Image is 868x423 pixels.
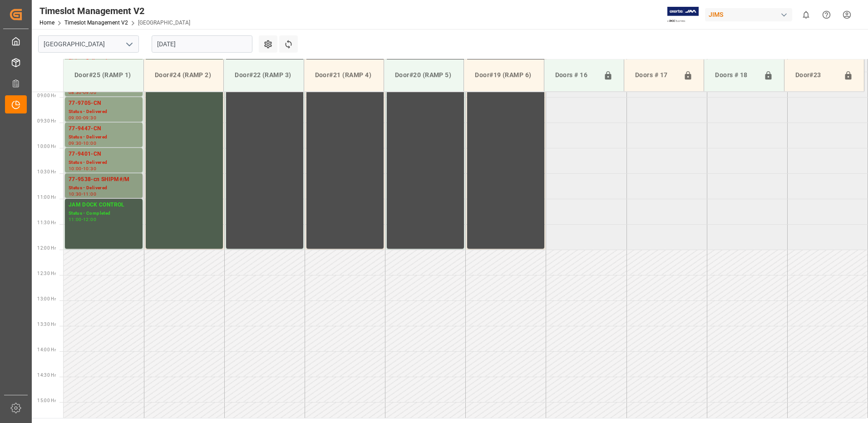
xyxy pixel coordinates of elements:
[39,4,190,18] div: Timeslot Management V2
[82,217,83,221] div: -
[83,167,96,171] div: 10:30
[83,217,96,221] div: 12:00
[37,195,56,200] span: 11:00 Hr
[37,246,56,251] span: 12:00 Hr
[37,398,56,403] span: 15:00 Hr
[69,141,82,145] div: 09:30
[83,192,96,196] div: 11:00
[83,141,96,145] div: 10:00
[69,184,139,192] div: Status - Delivered
[83,116,96,120] div: 09:30
[816,5,837,25] button: Help Center
[152,35,252,53] input: DD.MM.YYYY
[37,144,56,149] span: 10:00 Hr
[39,20,54,26] a: Home
[82,167,83,171] div: -
[69,201,139,210] div: JAM DOCK CONTROL
[69,116,82,120] div: 09:00
[69,192,82,196] div: 10:30
[231,67,296,84] div: Door#22 (RAMP 3)
[792,67,840,84] div: Door#23
[82,192,83,196] div: -
[37,169,56,174] span: 10:30 Hr
[37,296,56,301] span: 13:00 Hr
[311,67,376,84] div: Door#21 (RAMP 4)
[631,67,680,84] div: Doors # 17
[69,175,139,184] div: 77-9538-cn SHIPM#/M
[69,133,139,141] div: Status - Delivered
[64,20,128,26] a: Timeslot Management V2
[37,322,56,327] span: 13:30 Hr
[391,67,456,84] div: Door#20 (RAMP 5)
[796,5,816,25] button: show 0 new notifications
[38,35,139,53] input: Type to search/select
[69,108,139,116] div: Status - Delivered
[37,373,56,378] span: 14:30 Hr
[82,141,83,145] div: -
[122,37,136,51] button: open menu
[37,271,56,276] span: 12:30 Hr
[82,90,83,94] div: -
[69,124,139,133] div: 77-9447-CN
[471,67,536,84] div: Door#19 (RAMP 6)
[69,210,139,217] div: Status - Completed
[37,347,56,352] span: 14:00 Hr
[705,8,792,21] div: JIMS
[69,99,139,108] div: 77-9705-CN
[667,7,699,23] img: Exertis%20JAM%20-%20Email%20Logo.jpg_1722504956.jpg
[552,67,600,84] div: Doors # 16
[69,167,82,171] div: 10:00
[69,90,82,94] div: 08:30
[69,150,139,159] div: 77-9401-CN
[705,6,796,23] button: JIMS
[37,118,56,123] span: 09:30 Hr
[69,217,82,221] div: 11:00
[82,116,83,120] div: -
[83,90,96,94] div: 09:00
[69,159,139,167] div: Status - Delivered
[711,67,759,84] div: Doors # 18
[37,220,56,225] span: 11:30 Hr
[37,93,56,98] span: 09:00 Hr
[71,67,136,84] div: Door#25 (RAMP 1)
[151,67,216,84] div: Door#24 (RAMP 2)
